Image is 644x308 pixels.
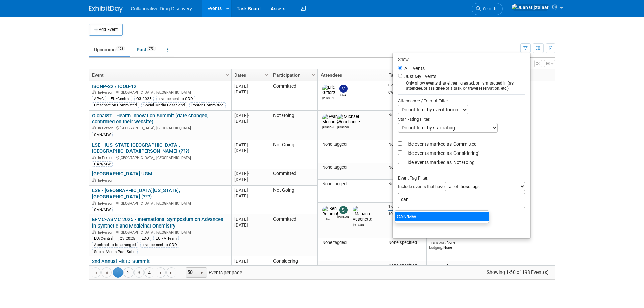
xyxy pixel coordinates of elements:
[199,270,205,276] span: select
[234,69,266,81] a: Dates
[388,165,424,170] div: None specified
[270,256,317,279] td: Considering
[92,265,228,270] div: [GEOGRAPHIC_DATA], [GEOGRAPHIC_DATA]
[320,142,383,147] div: None tagged
[270,169,317,186] td: Committed
[234,171,267,176] div: [DATE]
[403,66,425,71] label: All Events
[234,148,267,153] div: [DATE]
[311,72,316,78] span: Column Settings
[263,69,270,79] a: Column Settings
[92,236,115,241] div: EU/Central
[92,216,223,229] a: EFMC-ASMC 2025 - International Symposium on Advances in Synthetic and Medicinal Chemistry
[153,236,179,241] div: EU - A Team
[92,113,208,125] a: GlobalSTL Health Innovation Summit (date changed, confirmed on their website)
[92,187,180,200] a: LSE - [GEOGRAPHIC_DATA][US_STATE], [GEOGRAPHIC_DATA] (???)
[273,69,313,81] a: Participation
[398,81,525,91] div: Only show events that either I created, or I am tagged in (as attendee, or assignee of a task, or...
[92,83,136,89] a: ISCNP-32 / ICOB-12
[339,206,348,214] img: Susana Tomasio
[403,73,436,80] label: Just My Events
[225,72,230,78] span: Column Settings
[322,114,339,125] img: Evan Moriarity
[322,85,335,95] img: Eric Gifford
[401,196,496,203] input: Type tag and hit enter
[92,229,228,235] div: [GEOGRAPHIC_DATA], [GEOGRAPHIC_DATA]
[186,268,197,277] span: 50
[92,126,96,129] img: In-Person Event
[92,258,150,264] a: 2nd Annual Hit ID Summit
[123,267,134,278] a: 2
[134,267,144,278] a: 3
[388,83,424,88] div: 0 of 1 Complete
[234,83,267,89] div: [DATE]
[270,81,317,111] td: Committed
[270,111,317,140] td: Not Going
[248,188,249,193] span: -
[270,140,317,169] td: Not Going
[158,270,163,276] span: Go to the next page
[234,216,267,222] div: [DATE]
[429,263,447,268] span: Transport:
[224,69,231,79] a: Column Settings
[320,181,383,187] div: None tagged
[156,267,166,278] a: Go to the next page
[353,222,364,227] div: Mariana Vaschetto
[101,267,112,278] a: Go to the previous page
[398,174,525,182] div: Event Tag Filter:
[141,102,187,108] div: Social Media Post Schd
[264,72,269,78] span: Column Settings
[337,214,349,218] div: Susana Tomasio
[378,69,386,79] a: Column Settings
[234,176,267,182] div: [DATE]
[92,89,228,95] div: [GEOGRAPHIC_DATA], [GEOGRAPHIC_DATA]
[322,95,334,100] div: Eric Gifford
[140,236,151,241] div: LDO
[388,263,424,268] div: None specified
[104,270,109,276] span: Go to the previous page
[92,132,113,137] div: CAN/MW
[472,3,503,15] a: Search
[234,258,267,264] div: [DATE]
[270,214,317,256] td: Committed
[248,171,249,176] span: -
[118,236,137,241] div: Q3 2025
[92,200,228,206] div: [GEOGRAPHIC_DATA], [GEOGRAPHIC_DATA]
[337,93,349,97] div: Mark Garlinghouse
[92,178,96,182] img: In-Person Event
[403,141,477,147] label: Hide events marked as 'Committed'
[388,90,424,95] div: 0%
[337,114,360,125] img: Michael Woodhouse
[109,96,132,101] div: EU/Central
[92,207,113,212] div: CAN/MW
[339,85,348,93] img: Mark Garlinghouse
[92,230,96,234] img: In-Person Event
[248,259,249,264] span: -
[177,267,249,278] span: Events per page
[248,217,249,222] span: -
[92,161,113,167] div: CAN/MW
[234,142,267,148] div: [DATE]
[234,193,267,199] div: [DATE]
[92,90,96,94] img: In-Person Event
[395,212,489,221] div: CAN/MW
[388,240,424,245] div: None specified
[140,242,179,247] div: Invoice sent to CDD
[248,84,249,89] span: -
[403,150,479,157] label: Hide events marked as 'Considering'
[144,267,154,278] a: 4
[92,102,139,108] div: Presentation Committed
[337,125,349,129] div: Michael Woodhouse
[116,46,125,51] span: 198
[89,6,123,13] img: ExhibitDay
[320,165,383,170] div: None tagged
[234,222,267,228] div: [DATE]
[98,126,115,131] span: In-Person
[98,201,115,206] span: In-Person
[234,118,267,124] div: [DATE]
[92,242,138,247] div: Abstract to be arranged
[156,96,195,101] div: Invoice sent to CDD
[189,102,226,108] div: Poster Committed
[322,125,334,129] div: Evan Moriarity
[113,267,123,278] span: 1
